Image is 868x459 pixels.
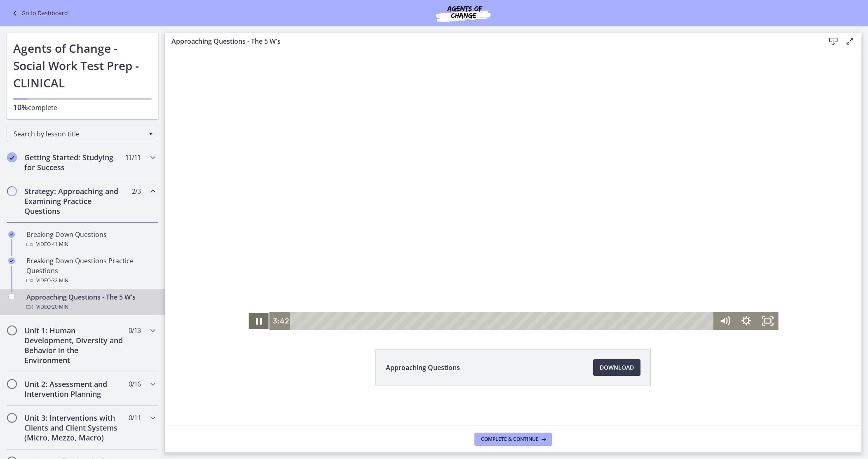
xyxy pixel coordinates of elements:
[8,231,15,238] i: Completed
[24,379,125,399] h2: Unit 2: Assessment and Intervention Planning
[10,8,68,18] a: Go to Dashboard
[24,152,125,172] h2: Getting Started: Studying for Success
[26,302,155,312] div: Video
[24,326,125,365] h2: Unit 1: Human Development, Diversity and Behavior in the Environment
[51,276,68,286] span: · 32 min
[26,256,155,286] div: Breaking Down Questions Practice Questions
[600,363,634,372] span: Download
[51,239,68,249] span: · 41 min
[13,102,152,112] p: complete
[24,413,125,443] h2: Unit 3: Interventions with Clients and Client Systems (Micro, Mezzo, Macro)
[481,436,539,443] span: Complete & continue
[26,229,155,249] div: Breaking Down Questions
[129,413,141,423] span: 0 / 11
[132,186,141,196] span: 2 / 3
[592,280,614,298] button: Fullscreen
[386,363,460,372] span: Approaching Questions
[26,239,155,249] div: Video
[593,359,640,376] a: Download
[125,152,141,162] span: 11 / 11
[129,379,141,389] span: 0 / 16
[474,433,552,446] button: Complete & continue
[7,126,158,142] div: Search by lesson title
[414,3,513,23] img: Agents of Change
[165,32,861,330] iframe: Video Lesson
[13,102,28,112] span: 10%
[51,302,68,312] span: · 20 min
[14,129,145,138] span: Search by lesson title
[549,280,571,298] button: Mute
[8,258,15,264] i: Completed
[24,186,125,216] h2: Strategy: Approaching and Examining Practice Questions
[129,326,141,335] span: 0 / 13
[26,276,155,286] div: Video
[571,280,592,298] button: Show settings menu
[171,36,812,46] h3: Approaching Questions - The 5 W's
[7,152,17,162] i: Completed
[13,40,152,91] h1: Agents of Change - Social Work Test Prep - CLINICAL
[26,292,155,312] div: Approaching Questions - The 5 W's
